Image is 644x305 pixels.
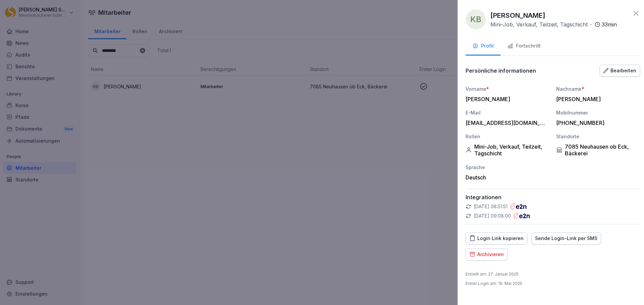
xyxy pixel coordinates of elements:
[466,248,507,260] button: Archivieren
[535,235,597,242] div: Sende Login-Link per SMS
[556,96,637,102] div: [PERSON_NAME]
[556,143,640,157] div: 7085 Neuhausen ob Eck, Bäckerei
[469,251,504,258] div: Archivieren
[500,37,547,56] button: Fortschritt
[599,65,640,77] button: Bearbeiten
[490,20,617,28] div: ·
[466,120,546,126] div: [EMAIL_ADDRESS][DOMAIN_NAME]
[474,203,507,210] p: [DATE] 08:51:51
[466,37,500,56] button: Profil
[507,42,541,50] div: Fortschritt
[602,20,617,28] p: 33 min
[466,281,522,287] p: Erster Login am : 19. Mai 2025
[466,85,549,92] div: Vorname
[556,85,640,92] div: Nachname
[466,143,549,157] div: Mini-Job, Verkauf, Teilzeit, Tagschicht
[466,271,519,277] p: Erstellt am : 27. Januar 2025
[474,213,511,219] p: [DATE] 09:08:00
[466,109,549,116] div: E-Mail
[556,109,640,116] div: Mobilnummer
[466,96,546,102] div: [PERSON_NAME]
[466,67,536,74] p: Persönliche informationen
[556,120,637,126] div: [PHONE_NUMBER]
[466,174,549,181] div: Deutsch
[510,203,526,210] img: e2n.png
[603,67,636,74] div: Bearbeiten
[466,9,486,29] div: KB
[531,232,601,244] button: Sende Login-Link per SMS
[490,10,545,20] p: [PERSON_NAME]
[514,213,530,219] img: e2n.png
[490,20,588,28] p: Mini-Job, Verkauf, Teilzeit, Tagschicht
[466,232,527,244] button: Login Link kopieren
[556,133,640,140] div: Standorte
[469,235,524,242] div: Login Link kopieren
[466,133,549,140] div: Rollen
[472,42,494,50] div: Profil
[466,164,549,171] div: Sprache
[466,194,640,201] p: Integrationen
